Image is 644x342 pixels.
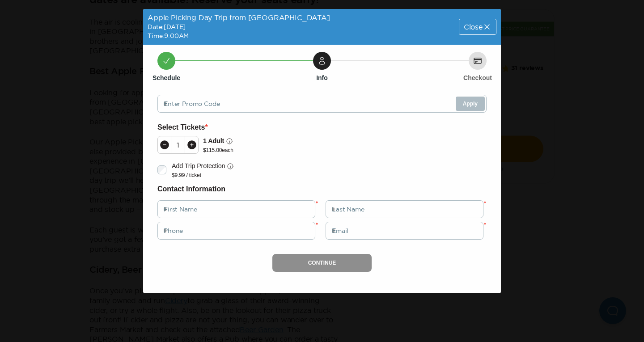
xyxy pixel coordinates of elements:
[148,13,330,21] span: Apple Picking Day Trip from [GEOGRAPHIC_DATA]
[316,73,328,82] h6: Info
[153,73,180,82] h6: Schedule
[172,172,234,179] p: $9.99 / ticket
[148,32,189,39] span: Time: 9:00AM
[464,23,483,30] span: Close
[463,73,492,82] h6: Checkout
[171,141,185,148] div: 1
[157,122,487,133] h6: Select Tickets
[203,136,224,146] p: 1 Adult
[203,147,233,154] p: $ 115.00 each
[148,23,186,30] span: Date: [DATE]
[157,183,487,195] h6: Contact Information
[172,161,225,171] p: Add Trip Protection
